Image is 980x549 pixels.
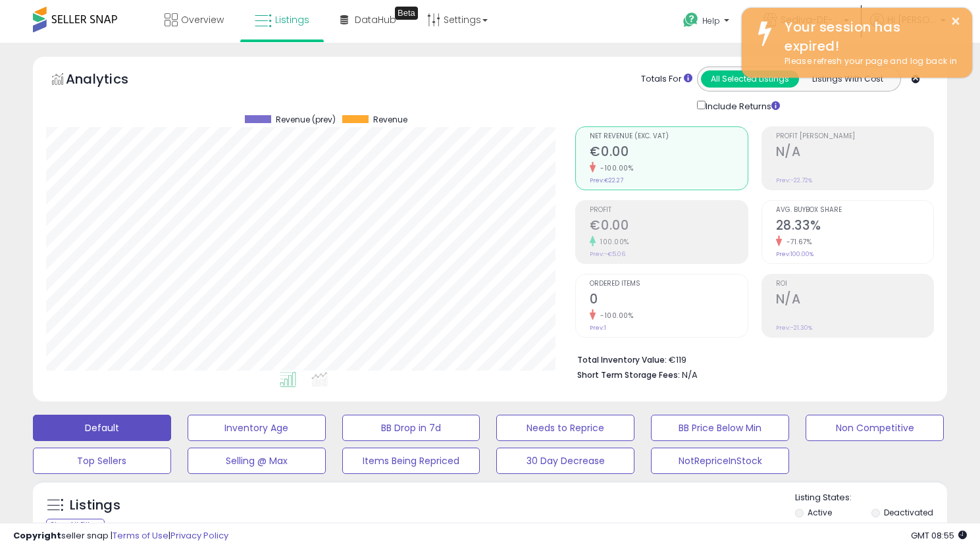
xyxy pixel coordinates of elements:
button: Top Sellers [33,448,171,474]
small: Prev: -€5.06 [590,250,625,258]
div: Your session has expired! [775,18,962,55]
span: Profit [PERSON_NAME] [776,133,933,140]
a: Privacy Policy [170,529,228,542]
button: All Selected Listings [701,70,799,88]
li: €119 [577,351,924,367]
small: Prev: -21.30% [776,324,812,332]
a: Terms of Use [113,529,168,542]
button: 30 Day Decrease [496,448,634,474]
h5: Analytics [66,70,154,91]
span: Profit [590,207,747,214]
small: -100.00% [596,163,633,173]
label: Deactivated [884,507,933,518]
label: Archived [884,521,919,533]
button: Inventory Age [188,415,326,441]
div: Please refresh your page and log back in [775,55,962,68]
small: -71.67% [782,237,812,247]
h2: €0.00 [590,218,747,236]
button: Non Competitive [806,415,944,441]
button: Items Being Repriced [342,448,480,474]
small: -100.00% [596,311,633,321]
span: Avg. Buybox Share [776,207,933,214]
button: Listings With Cost [798,70,896,88]
span: Revenue [373,115,407,124]
button: BB Price Below Min [651,415,789,441]
div: Tooltip anchor [395,7,418,20]
small: Prev: 1 [590,324,606,332]
div: seller snap | | [13,530,228,542]
span: DataHub [355,13,396,26]
span: 2025-10-14 08:55 GMT [911,529,967,542]
div: Include Returns [687,98,796,113]
h2: N/A [776,292,933,309]
h2: 28.33% [776,218,933,236]
b: Total Inventory Value: [577,354,667,365]
button: Selling @ Max [188,448,326,474]
small: Prev: -22.72% [776,176,812,184]
span: ROI [776,280,933,288]
label: Out of Stock [808,521,856,533]
small: Prev: 100.00% [776,250,813,258]
i: Get Help [683,12,699,28]
a: Help [673,2,742,43]
h2: €0.00 [590,144,747,162]
button: Needs to Reprice [496,415,634,441]
b: Short Term Storage Fees: [577,369,680,380]
div: Clear All Filters [46,519,105,531]
button: BB Drop in 7d [342,415,480,441]
strong: Copyright [13,529,61,542]
span: Listings [275,13,309,26]
button: × [950,13,961,30]
span: N/A [682,369,698,381]
label: Active [808,507,832,518]
span: Ordered Items [590,280,747,288]
span: Overview [181,13,224,26]
small: 100.00% [596,237,629,247]
h5: Listings [70,496,120,515]
button: NotRepriceInStock [651,448,789,474]
p: Listing States: [795,492,947,504]
button: Default [33,415,171,441]
h2: 0 [590,292,747,309]
small: Prev: €22.27 [590,176,623,184]
span: Net Revenue (Exc. VAT) [590,133,747,140]
h2: N/A [776,144,933,162]
div: Totals For [641,73,692,86]
span: Revenue (prev) [276,115,336,124]
span: Help [702,15,720,26]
